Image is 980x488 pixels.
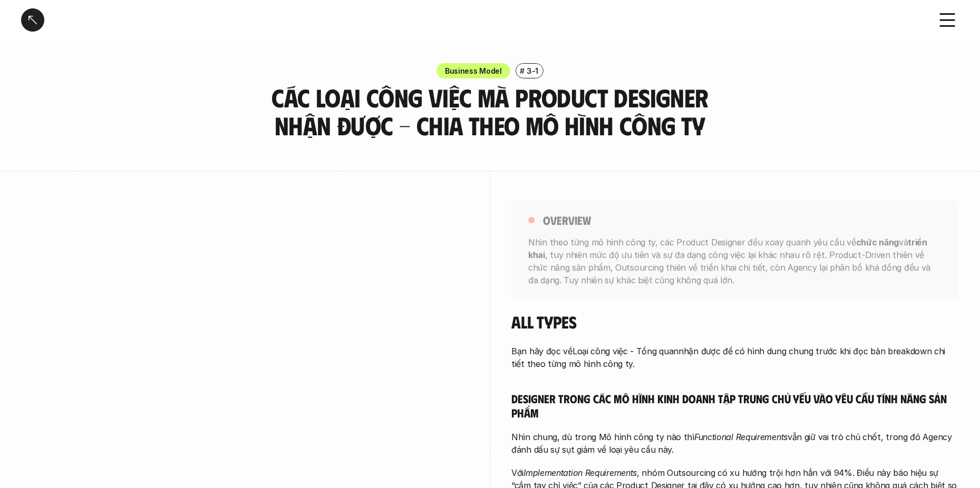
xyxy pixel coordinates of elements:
[511,431,959,456] p: Nhìn chung, dù trong Mô hình công ty nào thì vẫn giữ vai trò chủ chốt, trong đó Agency đánh dấu s...
[573,346,678,356] a: Loại công việc - Tổng quan
[266,84,714,140] h3: Các loại công việc mà Product Designer nhận được - Chia theo mô hình công ty
[856,236,899,247] strong: chức năng
[528,235,942,286] p: Nhìn theo từng mô hình công ty, các Product Designer đều xoay quanh yêu cầu về và , tuy nhiên mức...
[528,236,929,260] strong: triển khai
[511,345,959,370] p: Bạn hãy đọc về nhận được để có hình dung chung trước khi đọc bản breakdown chi tiết theo từng mô ...
[511,312,959,332] h4: All Types
[527,65,538,76] p: 3-1
[694,432,788,442] em: Functional Requirements
[520,67,525,75] h6: #
[445,65,502,76] p: Business Model
[543,213,591,227] h5: overview
[511,391,959,420] h5: Designer trong các mô hình kinh doanh tập trung chủ yếu vào yêu cầu tính năng sản phẩm
[523,467,637,478] em: Implementation Requirements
